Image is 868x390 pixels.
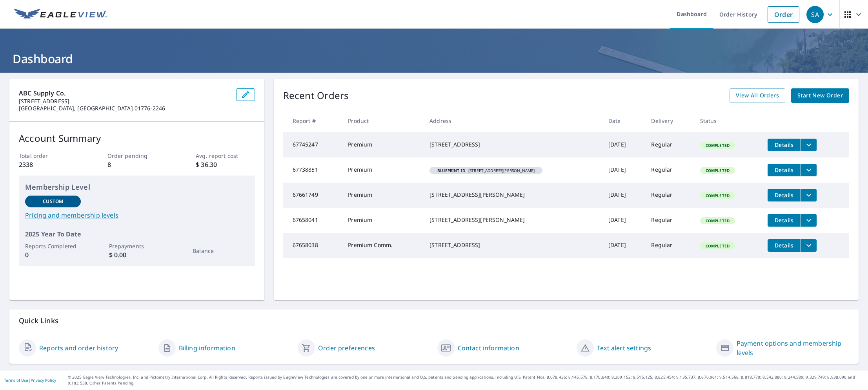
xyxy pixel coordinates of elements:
span: Details [772,141,796,148]
span: Completed [701,193,734,198]
button: detailsBtn-67658038 [768,239,801,252]
p: Total order [19,152,78,160]
p: Recent Orders [283,88,349,103]
th: Status [694,109,762,132]
p: Membership Level [25,182,249,192]
a: Order [768,6,799,23]
a: Text alert settings [597,343,651,353]
p: Order pending [107,152,166,160]
td: 67745247 [283,132,342,157]
span: View All Orders [736,91,779,101]
td: [DATE] [602,157,645,183]
div: [STREET_ADDRESS][PERSON_NAME] [429,216,596,224]
th: Product [342,109,423,132]
div: [STREET_ADDRESS] [429,141,596,148]
td: Premium [342,183,423,208]
td: Regular [645,157,693,183]
td: 67658038 [283,233,342,258]
p: ABC Supply Co. [19,88,230,98]
a: Billing information [179,343,235,353]
td: [DATE] [602,208,645,233]
img: EV Logo [14,9,107,20]
span: Completed [701,218,734,223]
p: $ 36.30 [196,160,255,169]
h1: Dashboard [9,51,859,67]
span: Details [772,242,796,249]
p: 2338 [19,160,78,169]
th: Delivery [645,109,693,132]
button: detailsBtn-67745247 [768,139,801,151]
td: Regular [645,183,693,208]
p: Balance [193,247,248,255]
button: filesDropdownBtn-67658041 [801,214,817,227]
td: [DATE] [602,183,645,208]
button: filesDropdownBtn-67738851 [801,164,817,176]
a: Reports and order history [39,343,118,353]
p: Quick Links [19,316,849,326]
td: Premium [342,157,423,183]
td: Premium [342,208,423,233]
td: Premium Comm. [342,233,423,258]
a: Pricing and membership levels [25,211,249,220]
span: Start New Order [797,91,843,101]
span: [STREET_ADDRESS][PERSON_NAME] [433,168,539,172]
td: Regular [645,233,693,258]
td: Regular [645,208,693,233]
td: 67661749 [283,183,342,208]
div: [STREET_ADDRESS][PERSON_NAME] [429,191,596,199]
div: [STREET_ADDRESS] [429,241,596,249]
td: [DATE] [602,233,645,258]
p: 0 [25,250,81,260]
td: 67658041 [283,208,342,233]
p: $ 0.00 [109,250,165,260]
span: Completed [701,168,734,173]
span: Completed [701,243,734,249]
a: Payment options and membership levels [737,339,850,357]
a: Terms of Use [4,377,28,383]
a: Start New Order [791,88,849,103]
a: Privacy Policy [31,377,56,383]
p: 2025 Year To Date [25,229,249,239]
div: SA [806,6,824,23]
span: Details [772,216,796,224]
a: View All Orders [730,88,785,103]
th: Date [602,109,645,132]
span: Completed [701,143,734,148]
p: 8 [107,160,166,169]
button: detailsBtn-67661749 [768,189,801,201]
a: Contact information [458,343,519,353]
p: | [4,378,56,383]
th: Address [423,109,602,132]
p: Account Summary [19,131,255,145]
p: [GEOGRAPHIC_DATA], [GEOGRAPHIC_DATA] 01776-2246 [19,105,230,112]
td: Premium [342,132,423,157]
td: Regular [645,132,693,157]
em: Blueprint ID [437,168,465,172]
button: filesDropdownBtn-67661749 [801,189,817,201]
p: Avg. report cost [196,152,255,160]
button: filesDropdownBtn-67745247 [801,139,817,151]
td: [DATE] [602,132,645,157]
button: detailsBtn-67658041 [768,214,801,227]
p: Custom [43,198,63,205]
p: Prepayments [109,242,165,250]
a: Order preferences [318,343,375,353]
p: Reports Completed [25,242,81,250]
button: filesDropdownBtn-67658038 [801,239,817,252]
span: Details [772,191,796,199]
th: Report # [283,109,342,132]
span: Details [772,166,796,174]
td: 67738851 [283,157,342,183]
p: [STREET_ADDRESS] [19,98,230,105]
p: © 2025 Eagle View Technologies, Inc. and Pictometry International Corp. All Rights Reserved. Repo... [68,374,864,386]
button: detailsBtn-67738851 [768,164,801,176]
